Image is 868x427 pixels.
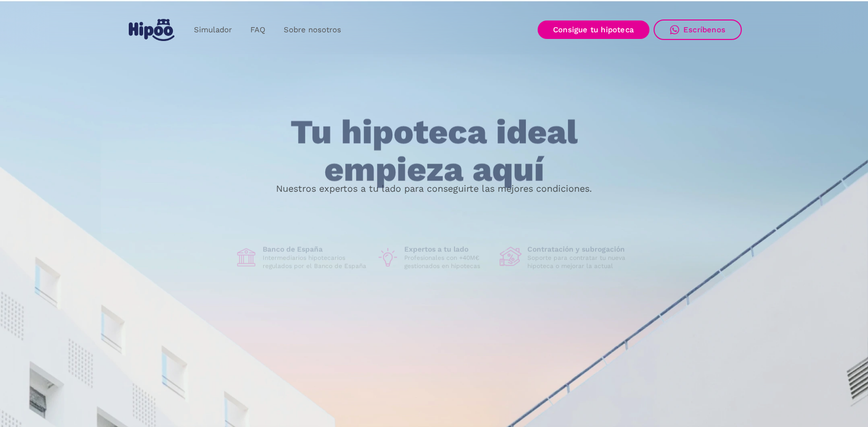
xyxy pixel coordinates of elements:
[527,254,633,270] p: Soporte para contratar tu nueva hipoteca o mejorar la actual
[274,20,350,40] a: Sobre nosotros
[185,20,241,40] a: Simulador
[126,15,176,45] a: home
[538,21,649,39] a: Consigue tu hipoteca
[241,20,274,40] a: FAQ
[276,185,592,193] p: Nuestros expertos a tu lado para conseguirte las mejores condiciones.
[263,245,368,254] h1: Banco de España
[683,25,725,34] div: Escríbenos
[404,245,491,254] h1: Expertos a tu lado
[263,254,368,270] p: Intermediarios hipotecarios regulados por el Banco de España
[527,245,633,254] h1: Contratación y subrogación
[404,254,491,270] p: Profesionales con +40M€ gestionados en hipotecas
[654,19,742,40] a: Escríbenos
[240,114,628,188] h1: Tu hipoteca ideal empieza aquí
